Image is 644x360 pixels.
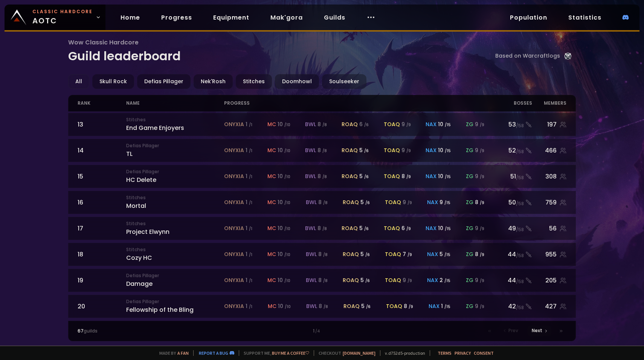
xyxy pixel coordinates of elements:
[404,302,413,310] div: 8
[359,172,369,180] div: 5
[407,252,412,258] small: / 9
[466,250,473,258] span: zg
[516,252,524,259] small: / 58
[401,224,411,232] div: 6
[92,74,134,89] div: Skull Rock
[532,120,566,129] div: 197
[493,224,533,233] div: 49
[32,8,93,26] span: AOTC
[403,276,412,284] div: 9
[285,304,291,310] small: / 10
[493,146,533,155] div: 52
[275,74,319,89] div: Doomhowl
[426,121,436,128] span: nax
[493,302,533,311] div: 42
[504,10,553,25] a: Population
[68,74,89,89] div: All
[403,250,412,258] div: 7
[224,172,244,180] span: onyxia
[441,302,450,310] div: 1
[126,95,224,111] div: name
[493,250,533,259] div: 44
[68,165,576,188] a: 15Defias PillagerHC Deleteonyxia 1 /1mc 10 /10bwl 8 /8roaq 5 /6toaq 8 /9nax 10 /15zg 9 /951/58308
[323,252,328,258] small: / 8
[480,122,484,128] small: / 9
[246,121,252,128] div: 1
[78,302,127,311] div: 20
[445,122,451,128] small: / 15
[406,148,411,154] small: / 9
[126,142,224,159] div: TL
[516,278,524,285] small: / 58
[249,252,252,258] small: / 1
[365,200,370,206] small: / 6
[516,200,524,207] small: / 58
[224,224,244,232] span: onyxia
[78,276,127,285] div: 19
[444,304,450,310] small: / 15
[565,53,571,59] img: Warcraftlog
[78,146,127,155] div: 14
[493,120,533,129] div: 53
[480,226,484,232] small: / 9
[306,302,317,310] span: bwl
[78,198,127,207] div: 16
[532,146,566,155] div: 466
[224,121,244,128] span: onyxia
[480,278,484,284] small: / 9
[318,10,351,25] a: Guilds
[359,224,369,232] div: 5
[516,148,524,155] small: / 58
[475,276,484,284] div: 9
[342,224,358,232] span: roaq
[322,226,327,232] small: / 8
[324,304,328,310] small: / 8
[532,172,566,181] div: 308
[438,172,451,180] div: 10
[475,250,484,258] div: 8
[267,146,276,154] span: mc
[126,116,224,123] small: Stitches
[284,226,290,232] small: / 10
[343,198,359,206] span: roaq
[401,146,411,154] div: 9
[318,276,328,284] div: 8
[455,350,471,356] a: Privacy
[342,121,358,128] span: roaq
[278,224,290,232] div: 10
[480,174,484,180] small: / 9
[317,172,327,180] div: 8
[267,198,276,206] span: mc
[199,350,228,356] a: Report a bug
[322,122,327,128] small: / 8
[429,302,440,310] span: nax
[155,10,198,25] a: Progress
[475,146,484,154] div: 9
[126,272,224,288] div: Damage
[224,95,493,111] div: progress
[267,224,276,232] span: mc
[264,10,309,25] a: Mak'gora
[305,172,316,180] span: bwl
[305,121,316,128] span: bwl
[278,172,290,180] div: 10
[284,148,290,154] small: / 10
[493,276,533,285] div: 44
[126,168,224,175] small: Defias Pillager
[177,350,189,356] a: a fan
[68,139,576,162] a: 14Defias PillagerTLonyxia 1 /1mc 10 /10bwl 8 /8roaq 5 /6toaq 9 /9nax 10 /15zg 9 /952/58466
[427,250,438,258] span: nax
[155,350,189,356] span: Made by
[532,95,566,111] div: members
[68,113,576,136] a: 13StitchesEnd Game Enjoyersonyxia 1 /1mc 10 /10bwl 8 /8roaq 6 /6toaq 9 /9nax 10 /15zg 9 /953/58197
[475,224,484,232] div: 9
[322,174,327,180] small: / 8
[284,252,290,258] small: / 10
[359,121,369,128] div: 6
[384,121,400,128] span: toaq
[78,224,127,233] div: 17
[68,269,576,292] a: 19Defias PillagerDamageonyxia 1 /1mc 10 /10bwl 8 /8roaq 5 /6toaq 9 /9nax 2 /15zg 9 /944/58205
[246,302,252,310] div: 1
[68,217,576,240] a: 17StitchesProject Elwynnonyxia 1 /1mc 10 /10bwl 8 /8roaq 5 /6toaq 6 /9nax 10 /15zg 9 /949/5856
[319,302,328,310] div: 8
